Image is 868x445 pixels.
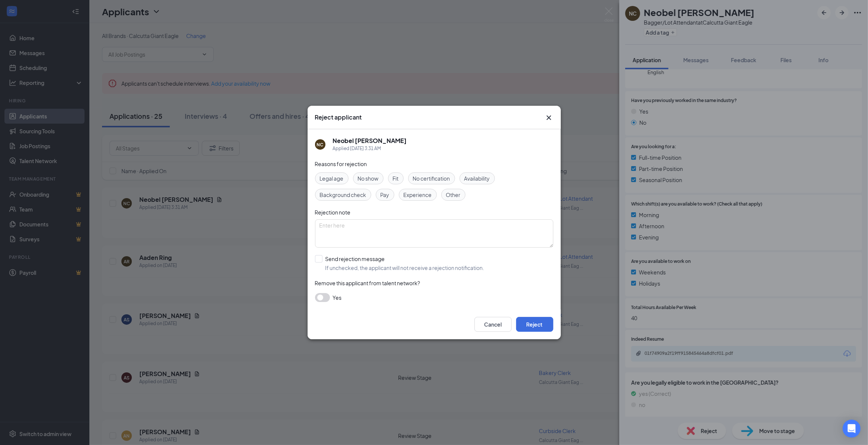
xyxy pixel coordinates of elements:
span: Background check [320,191,366,199]
span: Rejection note [315,209,351,216]
span: Fit [393,174,399,182]
span: Remove this applicant from talent network? [315,280,420,286]
span: Yes [333,293,342,302]
span: No certification [413,174,450,182]
span: Other [446,191,461,199]
h5: Neobel [PERSON_NAME] [333,137,407,145]
button: Cancel [474,317,512,332]
div: Applied [DATE] 3:31 AM [333,145,407,152]
h3: Reject applicant [315,113,362,121]
svg: Cross [544,113,553,122]
button: Close [544,113,553,122]
span: Reasons for rejection [315,160,367,167]
button: Reject [516,317,553,332]
span: Experience [404,191,432,199]
span: Legal age [320,174,344,182]
div: Open Intercom Messenger [843,420,861,438]
span: Availability [464,174,490,182]
div: NC [317,142,324,148]
span: Pay [381,191,390,199]
span: No show [358,174,379,182]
